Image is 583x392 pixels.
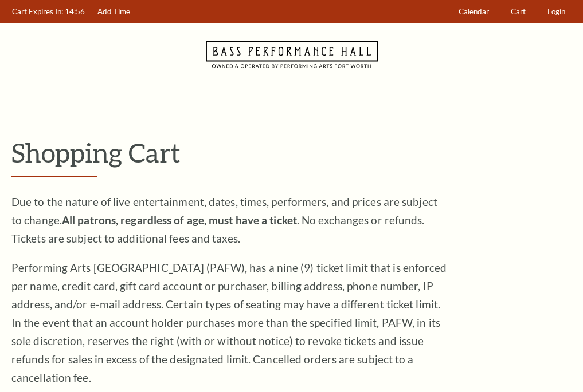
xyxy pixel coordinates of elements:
[11,195,437,245] span: Due to the nature of live entertainment, dates, times, performers, and prices are subject to chan...
[62,213,297,227] strong: All patrons, regardless of age, must have a ticket
[506,1,531,23] a: Cart
[453,1,495,23] a: Calendar
[511,7,526,16] span: Cart
[11,259,447,387] p: Performing Arts [GEOGRAPHIC_DATA] (PAFW), has a nine (9) ticket limit that is enforced per name, ...
[542,1,571,23] a: Login
[547,7,565,16] span: Login
[65,7,85,16] span: 14:56
[12,7,63,16] span: Cart Expires In:
[459,7,489,16] span: Calendar
[92,1,136,23] a: Add Time
[11,138,572,167] p: Shopping Cart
